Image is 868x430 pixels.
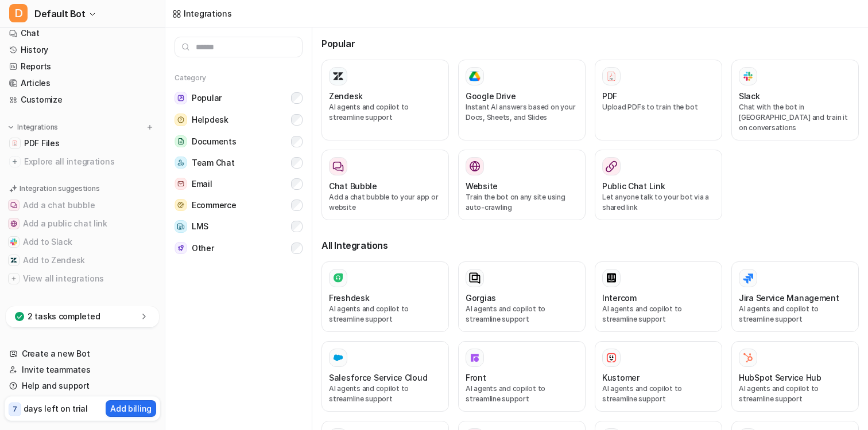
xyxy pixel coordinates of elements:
[739,372,821,384] h3: HubSpot Service Hub
[175,109,303,131] button: HelpdeskHelpdesk
[175,114,187,126] img: Helpdesk
[5,362,160,378] a: Invite teammates
[321,37,859,50] h3: Popular
[458,60,586,140] button: Google DriveGoogle DriveInstant AI answers based on your Docs, Sheets, and Slides
[175,87,303,109] button: PopularPopular
[10,239,17,245] img: Add to Slack
[192,136,236,147] span: Documents
[595,341,722,412] button: KustomerKustomerAI agents and copilot to streamline support
[175,73,303,83] h5: Category
[175,220,187,233] img: LMS
[175,216,303,237] button: LMSLMS
[5,135,160,151] a: PDF FilesPDF Files
[175,173,303,194] button: EmailEmail
[13,404,17,415] p: 7
[466,292,496,304] h3: Gorgias
[106,400,156,417] button: Add billing
[192,157,234,169] span: Team Chat
[10,257,17,264] img: Add to Zendesk
[5,25,160,41] a: Chat
[595,60,722,140] button: PDFPDFUpload PDFs to train the bot
[192,114,228,126] span: Helpdesk
[5,378,160,394] a: Help and support
[602,304,715,325] p: AI agents and copilot to streamline support
[329,192,441,213] p: Add a chat bubble to your app or website
[34,6,86,22] span: Default Bot
[175,135,187,147] img: Documents
[739,90,760,102] h3: Slack
[24,402,88,415] p: days left on trial
[175,131,303,152] button: DocumentsDocuments
[329,102,441,123] p: AI agents and copilot to streamline support
[5,42,160,58] a: History
[172,7,232,19] a: Integrations
[602,384,715,404] p: AI agents and copilot to streamline support
[739,292,839,304] h3: Jira Service Management
[469,161,480,172] img: Website
[321,239,859,252] h3: All Integrations
[739,304,851,325] p: AI agents and copilot to streamline support
[11,140,18,147] img: PDF Files
[466,90,516,102] h3: Google Drive
[28,311,100,322] p: 2 tasks completed
[9,4,28,22] span: D
[466,102,578,123] p: Instant AI answers based on your Docs, Sheets, and Slides
[742,69,754,83] img: Slack
[742,352,754,363] img: HubSpot Service Hub
[175,157,187,169] img: Team Chat
[332,352,344,363] img: Salesforce Service Cloud
[5,154,160,170] a: Explore all integrations
[146,123,154,131] img: menu_add.svg
[5,58,160,75] a: Reports
[329,372,427,384] h3: Salesforce Service Cloud
[10,220,17,227] img: Add a public chat link
[602,192,715,213] p: Let anyone talk to your bot via a shared link
[602,90,617,102] h3: PDF
[321,60,449,140] button: ZendeskAI agents and copilot to streamline support
[10,275,17,282] img: View all integrations
[602,292,637,304] h3: Intercom
[321,261,449,332] button: FreshdeskAI agents and copilot to streamline support
[17,123,58,132] p: Integrations
[192,92,222,104] span: Popular
[5,122,61,133] button: Integrations
[466,180,498,192] h3: Website
[5,214,160,233] button: Add a public chat linkAdd a public chat link
[175,92,187,104] img: Popular
[110,402,152,415] p: Add billing
[466,304,578,325] p: AI agents and copilot to streamline support
[731,261,859,332] button: Jira Service ManagementAI agents and copilot to streamline support
[321,150,449,220] button: Chat BubbleAdd a chat bubble to your app or website
[192,221,208,232] span: LMS
[739,102,851,133] p: Chat with the bot in [GEOGRAPHIC_DATA] and train it on conversations
[602,180,665,192] h3: Public Chat Link
[602,372,640,384] h3: Kustomer
[175,152,303,173] button: Team ChatTeam Chat
[595,150,722,220] button: Public Chat LinkLet anyone talk to your bot via a shared link
[458,261,586,332] button: GorgiasAI agents and copilot to streamline support
[329,180,377,192] h3: Chat Bubble
[175,178,187,190] img: Email
[458,341,586,412] button: FrontFrontAI agents and copilot to streamline support
[731,60,859,140] button: SlackSlackChat with the bot in [GEOGRAPHIC_DATA] and train it on conversations
[329,90,363,102] h3: Zendesk
[595,261,722,332] button: IntercomAI agents and copilot to streamline support
[466,372,486,384] h3: Front
[5,251,160,269] button: Add to ZendeskAdd to Zendesk
[175,199,187,211] img: Ecommerce
[175,237,303,259] button: OtherOther
[192,178,212,190] span: Email
[731,341,859,412] button: HubSpot Service HubHubSpot Service HubAI agents and copilot to streamline support
[192,243,214,254] span: Other
[466,384,578,404] p: AI agents and copilot to streamline support
[24,138,59,149] span: PDF Files
[466,192,578,213] p: Train the bot on any site using auto-crawling
[184,7,232,19] div: Integrations
[602,102,715,112] p: Upload PDFs to train the bot
[469,71,480,81] img: Google Drive
[24,153,156,171] span: Explore all integrations
[175,242,187,254] img: Other
[458,150,586,220] button: WebsiteWebsiteTrain the bot on any site using auto-crawling
[10,202,17,209] img: Add a chat bubble
[192,200,236,211] span: Ecommerce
